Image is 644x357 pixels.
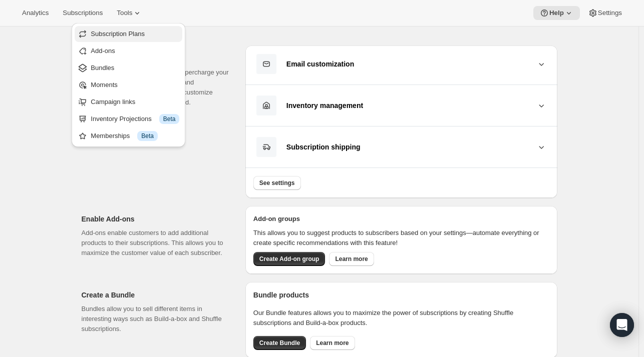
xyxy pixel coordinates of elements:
span: Bundles [91,64,114,71]
button: Add-ons [75,43,182,59]
button: Inventory management [253,95,549,116]
button: Subscriptions [57,6,109,20]
div: This allows you to suggest products to subscribers based on your settings—automate everything or ... [253,228,549,248]
button: Bundles [75,60,182,76]
span: Create Bundle [259,339,300,347]
button: See settings [253,176,301,190]
button: Analytics [16,6,55,20]
h2: Bundle products [253,290,549,300]
span: Learn more [316,339,349,347]
h2: Enable Add-ons [82,214,229,224]
div: Inventory Projections [91,114,179,124]
span: Analytics [22,9,49,17]
button: Help [533,6,580,20]
b: Subscription shipping [286,143,361,151]
span: Moments [91,81,117,88]
button: Settings [582,6,628,20]
a: Learn more [310,336,355,350]
span: Subscriptions [63,9,103,17]
b: Email customization [286,60,354,68]
span: Beta [141,132,154,140]
a: Learn more [329,252,374,266]
p: Bundles allow you to sell different items in interesting ways such as Build-a-box and Shuffle sub... [82,304,229,334]
b: Inventory management [286,101,363,109]
div: Open Intercom Messenger [610,313,634,337]
button: Memberships [75,128,182,144]
span: Learn more [335,255,368,263]
button: Campaign links [75,94,182,110]
span: Help [549,9,564,17]
span: Add-ons [91,47,115,54]
button: Subscription Plans [75,26,182,42]
button: Create Add-on group [253,252,326,266]
span: See settings [259,179,295,187]
span: Beta [163,115,176,123]
div: Our Bundle features allows you to maximize the power of subscriptions by creating Shuffle subscri... [253,290,549,350]
span: Create Add-on group [259,255,319,263]
span: Campaign links [91,98,135,105]
button: Inventory Projections [75,111,182,127]
button: Email customization [253,53,549,74]
button: Create Bundle [253,336,306,350]
button: Subscription shipping [253,136,549,157]
p: Add-ons enable customers to add additional products to their subscriptions. This allows you to ma... [82,228,229,258]
h3: Add-on groups [253,214,549,224]
button: Moments [75,77,182,93]
span: Tools [117,9,132,17]
h2: Create a Bundle [82,290,229,300]
span: Settings [598,9,622,17]
div: Memberships [91,131,179,141]
span: Subscription Plans [91,30,145,37]
button: Tools [111,6,148,20]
